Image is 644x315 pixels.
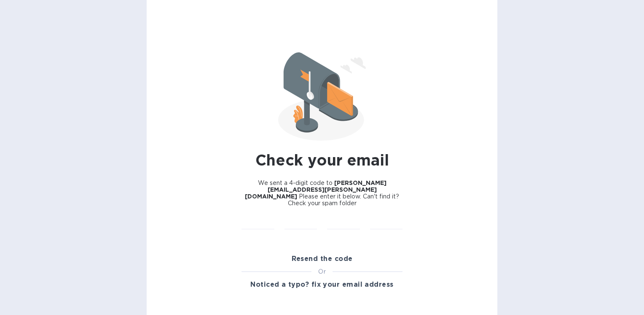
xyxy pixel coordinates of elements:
[285,250,360,267] button: Resend the code
[241,179,402,206] span: We sent a 4-digit code to Please enter it below. Can't find it? Check your spam folder
[292,254,353,264] span: Resend the code
[318,267,325,276] p: Or
[278,52,366,141] img: mailbox
[250,280,393,290] span: Noticed a typo? fix your email address
[255,151,389,169] b: Check your email
[244,276,400,293] button: Noticed a typo? fix your email address
[245,179,386,200] b: [PERSON_NAME][EMAIL_ADDRESS][PERSON_NAME][DOMAIN_NAME]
